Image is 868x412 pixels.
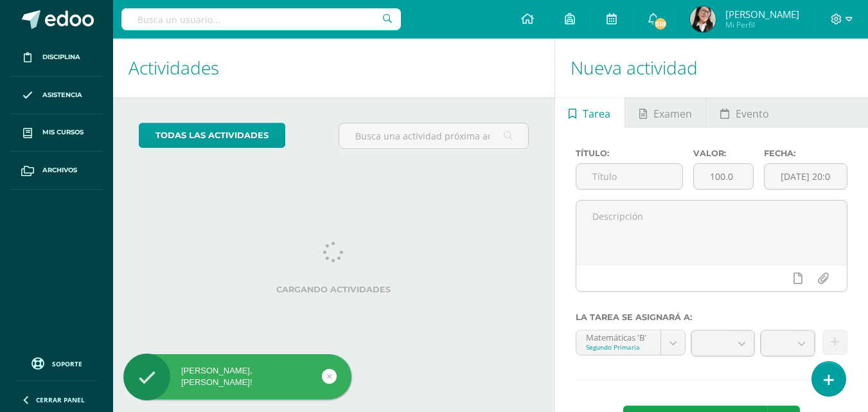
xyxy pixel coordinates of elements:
label: La tarea se asignará a: [576,312,847,322]
div: Matemáticas 'B' [586,330,651,343]
span: Archivos [42,165,77,175]
h1: Actividades [128,39,539,97]
input: Fecha de entrega [765,164,847,189]
a: todas las Actividades [139,123,285,148]
a: Tarea [555,97,624,128]
span: [PERSON_NAME] [725,8,799,21]
h1: Nueva actividad [571,39,853,97]
span: Asistencia [42,90,82,100]
input: Puntos máximos [694,164,753,189]
a: Matemáticas 'B'Segundo Primaria [576,330,686,355]
div: [PERSON_NAME], [PERSON_NAME]! [123,365,351,388]
a: Disciplina [10,39,103,76]
input: Título [576,164,682,189]
div: Segundo Primaria [586,343,651,352]
label: Fecha: [764,148,847,158]
label: Valor: [693,148,754,158]
span: Mi Perfil [725,19,799,30]
a: Archivos [10,152,103,190]
label: Título: [576,148,683,158]
a: Mis cursos [10,114,103,152]
a: Examen [625,97,705,128]
span: 518 [653,17,668,31]
img: 5358fa9db8ffc193310ed9165011e703.png [690,6,716,32]
span: Disciplina [42,52,80,62]
span: Cerrar panel [36,395,85,404]
span: Mis cursos [42,127,84,138]
a: Evento [706,97,783,128]
span: Soporte [52,359,82,368]
input: Busca una actividad próxima aquí... [339,123,527,148]
a: Asistencia [10,76,103,114]
span: Evento [736,98,769,129]
a: Soporte [15,354,98,372]
label: Cargando actividades [139,285,529,294]
input: Busca un usuario... [121,8,401,30]
span: Tarea [583,98,610,129]
span: Examen [653,98,692,129]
